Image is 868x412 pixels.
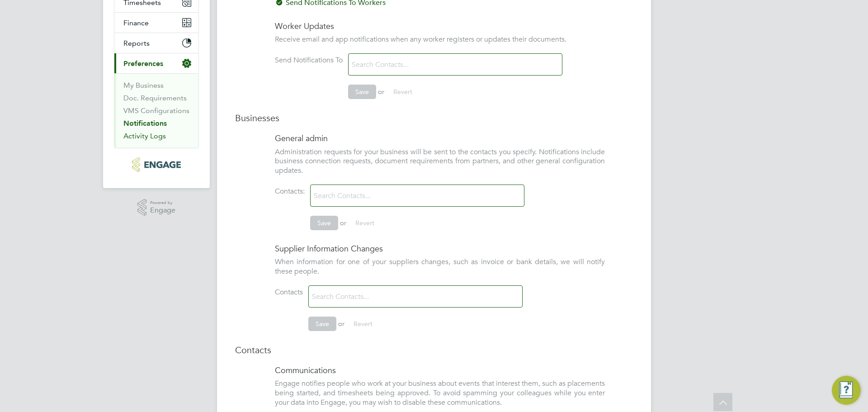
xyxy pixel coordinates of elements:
span: Finance [123,19,149,27]
label: Send Notifications To [275,56,343,65]
a: Doc. Requirements [123,94,187,102]
span: Engage [150,207,175,214]
label: Contacts: [275,187,305,196]
span: or [338,319,344,328]
button: Save [310,216,338,230]
button: Revert [346,317,380,331]
a: Activity Logs [123,132,166,140]
li: Receive email and app notifications when any worker registers or updates their documents. [275,35,605,53]
button: Engage Resource Center [832,376,861,405]
img: admiralrecruitment-logo-retina.png [132,157,180,172]
a: My Business [123,81,164,90]
span: Reports [123,39,150,47]
button: Save [308,317,336,331]
a: Go to home page [114,157,199,172]
h4: Worker Updates [275,21,605,31]
label: Contacts [275,288,303,297]
li: Administration requests for your business will be sent to the contacts you specify. Notifications... [275,147,605,185]
h3: Businesses [235,112,633,124]
button: Preferences [114,53,198,73]
a: Notifications [123,119,167,128]
span: Preferences [123,59,163,68]
span: or [340,218,346,227]
span: or [378,87,384,96]
input: Search Contacts... [311,188,418,204]
input: Search Contacts... [349,57,456,73]
div: Preferences [114,73,198,148]
h4: Supplier Information Changes [275,243,605,254]
button: Reports [114,33,198,53]
button: Revert [386,85,420,99]
button: Finance [114,13,198,33]
span: Powered by [150,199,175,207]
h4: General admin [275,133,605,143]
h3: Contacts [235,344,633,356]
a: Powered byEngage [137,199,176,216]
button: Revert [348,216,382,230]
h4: Communications [275,365,605,375]
a: VMS Configurations [123,106,189,115]
p: Engage notifies people who work at your business about events that interest them, such as placeme... [275,379,605,407]
button: Save [348,85,376,99]
input: Search Contacts... [309,289,416,305]
li: When information for one of your suppliers changes, such as invoice or bank details, we will noti... [275,257,605,285]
